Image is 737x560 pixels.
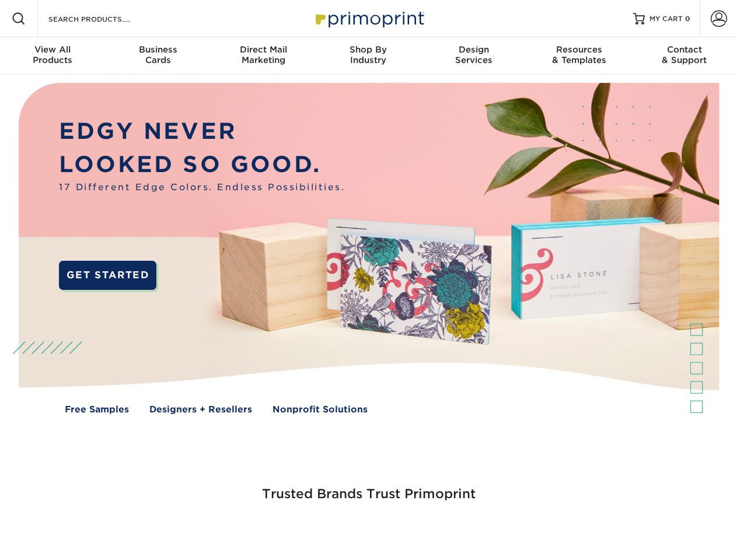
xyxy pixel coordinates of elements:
div: & Templates [526,44,631,65]
img: Goodwill [630,532,631,533]
a: Free Samples [65,403,129,416]
span: Shop By [316,44,421,55]
a: BusinessCards [105,37,210,75]
a: Shop ByIndustry [316,37,421,75]
a: Designers + Resellers [149,403,252,416]
input: SEARCH PRODUCTS..... [47,12,161,26]
span: Direct Mail [211,44,316,55]
div: Marketing [211,44,316,65]
p: LOOKED SO GOOD. [59,148,345,181]
span: Business [105,44,210,55]
div: Services [421,44,526,65]
div: & Support [632,44,737,65]
a: Contact& Support [632,37,737,75]
p: EDGY NEVER [59,115,345,148]
span: Contact [632,44,737,55]
img: Mini [408,532,409,533]
img: Amazon [519,532,520,533]
span: MY CART [649,14,683,24]
a: Nonprofit Solutions [273,403,368,416]
h3: Trusted Brands Trust Primoprint [27,459,710,516]
img: Primoprint [310,6,427,31]
a: Direct MailMarketing [211,37,316,75]
span: Design [421,44,526,55]
a: DesignServices [421,37,526,75]
a: GET STARTED [59,261,156,290]
span: Resources [526,44,631,55]
img: Google [298,532,298,533]
span: 17 Different Edge Colors. Endless Possibilities. [59,181,345,194]
div: Cards [105,44,210,65]
a: Resources& Templates [526,37,631,75]
div: Industry [316,44,421,65]
img: Freeform [175,532,176,533]
span: 0 [685,15,690,23]
img: Smoothie King [85,532,85,533]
